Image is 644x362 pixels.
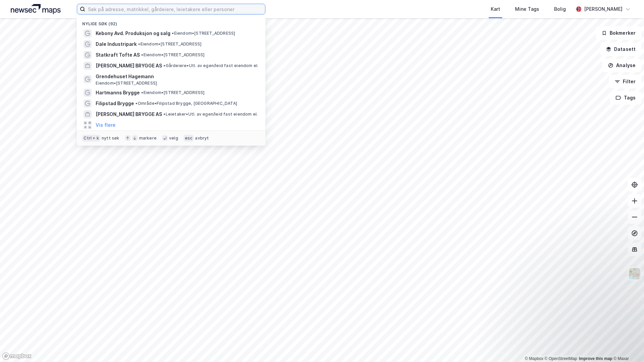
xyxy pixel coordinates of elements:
[509,311,644,359] iframe: Intercom notifications message
[195,135,209,141] div: avbryt
[85,4,265,14] input: Søk på adresse, matrikkel, gårdeiere, leietakere eller personer
[600,42,641,56] button: Datasett
[139,135,157,141] div: markere
[96,40,137,48] span: Dale Industripark
[596,26,641,40] button: Bokmerker
[141,90,143,95] span: •
[141,52,143,57] span: •
[135,101,237,106] span: Område • Filipstad Brygge, [GEOGRAPHIC_DATA]
[96,110,162,118] span: [PERSON_NAME] BRYGGE AS
[96,29,170,37] span: Kebony Avd. Produksjon og salg
[96,99,134,108] span: Filipstad Brygge
[602,59,641,72] button: Analyse
[141,90,204,95] span: Eiendom • [STREET_ADDRESS]
[491,5,500,13] div: Kart
[610,91,641,104] button: Tags
[96,121,116,129] button: Vis flere
[2,352,32,360] a: Mapbox homepage
[96,72,257,81] span: Grendehuset Hagemann
[11,4,61,14] img: logo.a4113a55bc3d86da70a041830d287a7e.svg
[545,356,577,361] a: OpenStreetMap
[172,31,235,36] span: Eiendom • [STREET_ADDRESS]
[525,356,543,361] a: Mapbox
[169,135,178,141] div: velg
[163,63,165,68] span: •
[138,41,140,47] span: •
[515,5,539,13] div: Mine Tags
[579,356,612,361] a: Improve this map
[584,5,622,13] div: [PERSON_NAME]
[96,62,162,70] span: [PERSON_NAME] BRYGGE AS
[609,75,641,88] button: Filter
[163,112,165,117] span: •
[163,63,258,68] span: Gårdeiere • Utl. av egen/leid fast eiendom el.
[96,89,140,97] span: Hartmanns Brygge
[184,135,194,142] div: esc
[96,51,140,59] span: Statkraft Tofte AS
[138,41,201,47] span: Eiendom • [STREET_ADDRESS]
[628,267,641,280] img: Z
[163,112,258,117] span: Leietaker • Utl. av egen/leid fast eiendom el.
[141,52,204,58] span: Eiendom • [STREET_ADDRESS]
[172,31,174,36] span: •
[82,135,100,142] div: Ctrl + k
[554,5,566,13] div: Bolig
[102,135,120,141] div: nytt søk
[77,16,265,28] div: Nylige søk (92)
[135,101,137,106] span: •
[96,81,157,86] span: Eiendom • [STREET_ADDRESS]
